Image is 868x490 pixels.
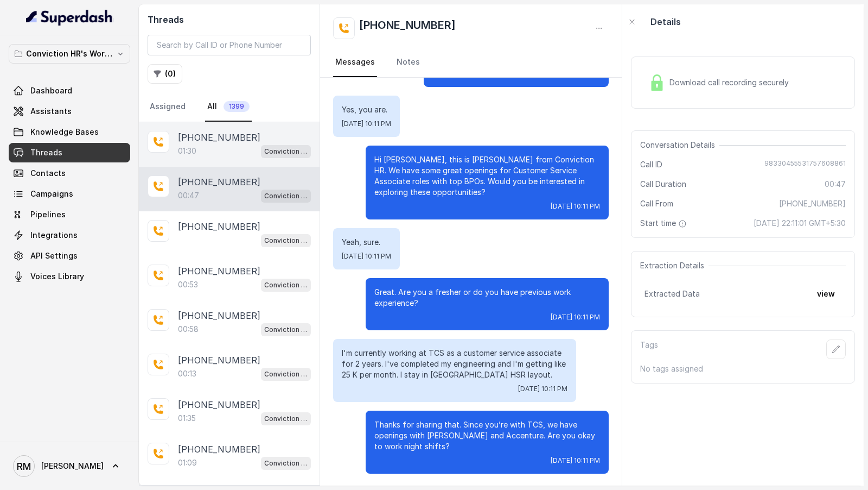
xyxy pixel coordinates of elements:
[264,369,308,380] p: Conviction HR Outbound Assistant
[359,17,456,39] h2: [PHONE_NUMBER]
[342,348,567,380] p: I'm currently working at TCS as a customer service associate for 2 years. I've completed my engin...
[640,363,846,374] p: No tags assigned
[644,288,700,299] span: Extracted Data
[30,168,66,179] span: Contacts
[640,340,658,359] p: Tags
[264,191,308,202] p: Conviction HR Outbound Assistant
[810,284,841,304] button: view
[640,218,689,229] span: Start time
[640,179,686,190] span: Call Duration
[178,265,260,278] p: [PHONE_NUMBER]
[224,101,250,112] span: 1399
[178,354,260,367] p: [PHONE_NUMBER]
[178,368,196,379] p: 00:13
[205,92,252,122] a: All1399
[333,48,377,77] a: Messages
[26,9,113,26] img: light.svg
[9,44,130,64] button: Conviction HR's Workspace
[178,443,260,456] p: [PHONE_NUMBER]
[9,225,130,245] a: Integrations
[342,120,391,128] span: [DATE] 10:11 PM
[148,13,311,26] h2: Threads
[394,48,422,77] a: Notes
[30,106,72,117] span: Assistants
[30,271,84,282] span: Voices Library
[374,419,600,452] p: Thanks for sharing that. Since you’re with TCS, we have openings with [PERSON_NAME] and Accenture...
[764,159,846,170] span: 98330455531757608861
[178,175,260,189] p: [PHONE_NUMBER]
[9,246,130,266] a: API Settings
[342,104,391,115] p: Yes, you are.
[264,235,308,246] p: Conviction HR Outbound Assistant
[30,85,72,96] span: Dashboard
[178,398,260,411] p: [PHONE_NUMBER]
[178,190,199,201] p: 00:47
[148,35,311,55] input: Search by Call ID or Phone Number
[30,230,78,241] span: Integrations
[264,324,308,335] p: Conviction HR Outbound Assistant
[148,64,182,84] button: (0)
[26,47,113,60] p: Conviction HR's Workspace
[779,198,846,209] span: [PHONE_NUMBER]
[178,324,199,335] p: 00:58
[178,413,196,424] p: 01:35
[649,74,665,91] img: Lock Icon
[264,280,308,291] p: Conviction HR Outbound Assistant
[9,451,130,481] a: [PERSON_NAME]
[17,461,31,472] text: RM
[178,220,260,233] p: [PHONE_NUMBER]
[9,102,130,121] a: Assistants
[30,127,99,137] span: Knowledge Bases
[640,198,673,209] span: Call From
[30,250,78,261] span: API Settings
[825,179,846,190] span: 00:47
[754,218,846,229] span: [DATE] 22:11:01 GMT+5:30
[178,131,260,144] p: [PHONE_NUMBER]
[640,260,709,271] span: Extraction Details
[264,413,308,424] p: Conviction HR Outbound Assistant
[264,458,308,469] p: Conviction HR Outbound Assistant
[9,164,130,183] a: Contacts
[30,209,66,220] span: Pipelines
[333,48,609,77] nav: Tabs
[41,461,104,472] span: [PERSON_NAME]
[178,279,198,290] p: 00:53
[30,147,62,158] span: Threads
[148,92,311,122] nav: Tabs
[178,309,260,322] p: [PHONE_NUMBER]
[518,385,567,393] span: [DATE] 10:11 PM
[374,287,600,309] p: Great. Are you a fresher or do you have previous work experience?
[9,143,130,162] a: Threads
[9,205,130,224] a: Pipelines
[342,237,391,248] p: Yeah, sure.
[640,140,719,150] span: Conversation Details
[9,81,130,100] a: Dashboard
[9,122,130,142] a: Knowledge Bases
[30,189,73,199] span: Campaigns
[178,146,196,156] p: 01:30
[551,313,600,322] span: [DATE] 10:11 PM
[650,15,681,28] p: Details
[640,159,662,170] span: Call ID
[9,267,130,286] a: Voices Library
[9,184,130,204] a: Campaigns
[264,146,308,157] p: Conviction HR Outbound Assistant
[342,252,391,261] span: [DATE] 10:11 PM
[178,457,197,468] p: 01:09
[551,456,600,465] span: [DATE] 10:11 PM
[551,202,600,211] span: [DATE] 10:11 PM
[148,92,188,122] a: Assigned
[374,154,600,198] p: Hi [PERSON_NAME], this is [PERSON_NAME] from Conviction HR. We have some great openings for Custo...
[669,77,793,88] span: Download call recording securely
